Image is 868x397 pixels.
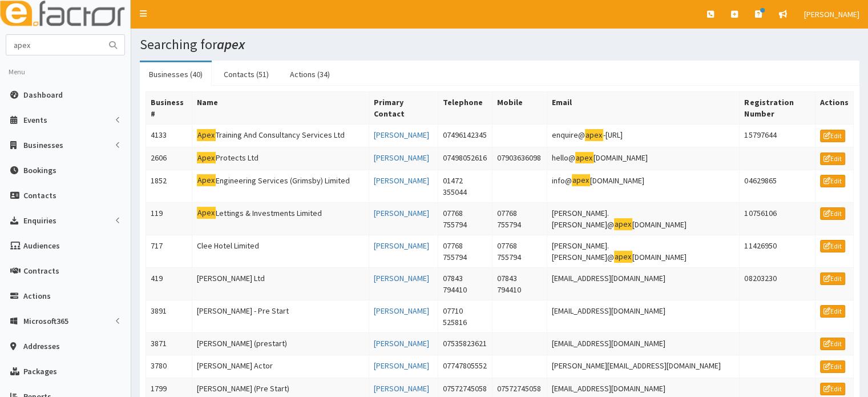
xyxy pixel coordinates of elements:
[614,251,632,263] mark: apex
[740,170,815,202] td: 04629865
[438,92,492,125] th: Telephone
[146,332,192,355] td: 3871
[23,165,56,175] span: Bookings
[547,92,739,125] th: Email
[197,152,216,164] mark: Apex
[146,170,192,202] td: 1852
[547,202,739,235] td: [PERSON_NAME].[PERSON_NAME]@ [DOMAIN_NAME]
[23,366,57,376] span: Packages
[146,300,192,332] td: 3891
[374,175,429,186] a: [PERSON_NAME]
[192,170,369,202] td: Engineering Services (Grimsby) Limited
[547,267,739,300] td: [EMAIL_ADDRESS][DOMAIN_NAME]
[146,235,192,267] td: 717
[438,147,492,170] td: 07498052616
[140,37,859,52] h1: Searching for
[374,130,429,140] a: [PERSON_NAME]
[192,92,369,125] th: Name
[585,129,603,141] mark: apex
[23,240,60,251] span: Audiences
[820,153,845,165] a: Edit
[146,202,192,235] td: 119
[281,62,339,86] a: Actions (34)
[547,170,739,202] td: info@ [DOMAIN_NAME]
[374,306,429,316] a: [PERSON_NAME]
[740,267,815,300] td: 08203230
[492,235,547,267] td: 07768 755794
[197,174,216,186] mark: Apex
[23,90,63,100] span: Dashboard
[547,355,739,378] td: [PERSON_NAME][EMAIL_ADDRESS][DOMAIN_NAME]
[192,332,369,355] td: [PERSON_NAME] (prestart)
[374,273,429,283] a: [PERSON_NAME]
[820,240,845,252] a: Edit
[492,267,547,300] td: 07843 794410
[197,207,216,219] mark: Apex
[740,125,815,147] td: 15797644
[192,267,369,300] td: [PERSON_NAME] Ltd
[820,175,845,187] a: Edit
[815,92,853,125] th: Actions
[23,316,68,326] span: Microsoft365
[374,208,429,218] a: [PERSON_NAME]
[547,235,739,267] td: [PERSON_NAME].[PERSON_NAME]@ [DOMAIN_NAME]
[217,35,245,53] i: apex
[146,147,192,170] td: 2606
[192,202,369,235] td: Lettings & Investments Limited
[215,62,278,86] a: Contacts (51)
[820,130,845,142] a: Edit
[140,62,212,86] a: Businesses (40)
[820,338,845,350] a: Edit
[438,235,492,267] td: 07768 755794
[374,338,429,348] a: [PERSON_NAME]
[23,140,63,150] span: Businesses
[438,300,492,332] td: 07710 525816
[820,360,845,373] a: Edit
[740,92,815,125] th: Registration Number
[547,147,739,170] td: hello@ [DOMAIN_NAME]
[820,272,845,285] a: Edit
[820,383,845,395] a: Edit
[369,92,438,125] th: Primary Contact
[197,129,216,141] mark: Apex
[192,125,369,147] td: Training And Consultancy Services Ltd
[374,360,429,371] a: [PERSON_NAME]
[547,300,739,332] td: [EMAIL_ADDRESS][DOMAIN_NAME]
[438,170,492,202] td: 01472 355044
[146,267,192,300] td: 419
[192,300,369,332] td: [PERSON_NAME] - Pre Start
[6,35,102,55] input: Search...
[23,266,59,276] span: Contracts
[438,355,492,378] td: 07747805552
[192,355,369,378] td: [PERSON_NAME] Actor
[192,147,369,170] td: Protects Ltd
[374,240,429,251] a: [PERSON_NAME]
[575,152,594,164] mark: apex
[820,207,845,220] a: Edit
[804,9,859,19] span: [PERSON_NAME]
[492,147,547,170] td: 07903636098
[740,202,815,235] td: 10756106
[492,92,547,125] th: Mobile
[374,383,429,394] a: [PERSON_NAME]
[192,235,369,267] td: Clee Hotel Limited
[23,115,47,125] span: Events
[740,235,815,267] td: 11426950
[23,341,60,351] span: Addresses
[438,332,492,355] td: 07535823621
[572,174,590,186] mark: apex
[547,332,739,355] td: [EMAIL_ADDRESS][DOMAIN_NAME]
[146,92,192,125] th: Business #
[492,202,547,235] td: 07768 755794
[374,153,429,163] a: [PERSON_NAME]
[547,125,739,147] td: enquire@ -[URL]
[23,215,56,226] span: Enquiries
[438,125,492,147] td: 07496142345
[23,291,51,301] span: Actions
[614,218,632,230] mark: apex
[146,125,192,147] td: 4133
[146,355,192,378] td: 3780
[438,202,492,235] td: 07768 755794
[23,190,56,200] span: Contacts
[820,305,845,318] a: Edit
